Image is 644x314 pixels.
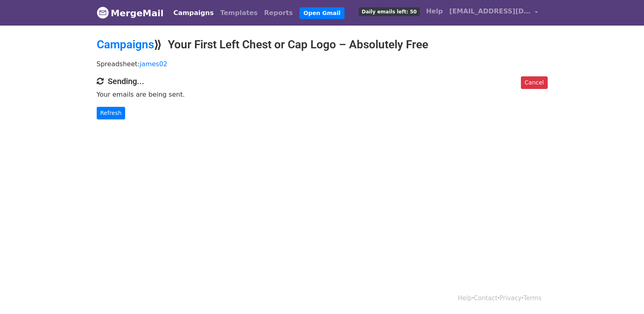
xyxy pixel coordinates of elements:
[474,295,497,302] a: Contact
[97,107,126,119] a: Refresh
[140,60,167,68] a: james02
[521,76,547,89] a: Cancel
[97,76,548,86] h4: Sending...
[97,4,164,22] a: MergeMail
[449,6,531,16] span: [EMAIL_ADDRESS][DOMAIN_NAME]
[356,3,423,19] a: Daily emails left: 50
[458,295,472,302] a: Help
[217,5,261,21] a: Templates
[359,7,419,16] span: Daily emails left: 50
[446,3,541,22] a: [EMAIL_ADDRESS][DOMAIN_NAME]
[499,295,521,302] a: Privacy
[170,5,217,21] a: Campaigns
[423,3,446,19] a: Help
[97,60,548,68] p: Spreadsheet:
[261,5,296,21] a: Reports
[97,38,548,52] h2: ⟫ Your First Left Chest or Cap Logo – Absolutely Free
[299,7,345,19] a: Open Gmail
[97,90,548,99] p: Your emails are being sent.
[523,295,541,302] a: Terms
[97,6,109,19] img: MergeMail logo
[97,38,154,51] a: Campaigns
